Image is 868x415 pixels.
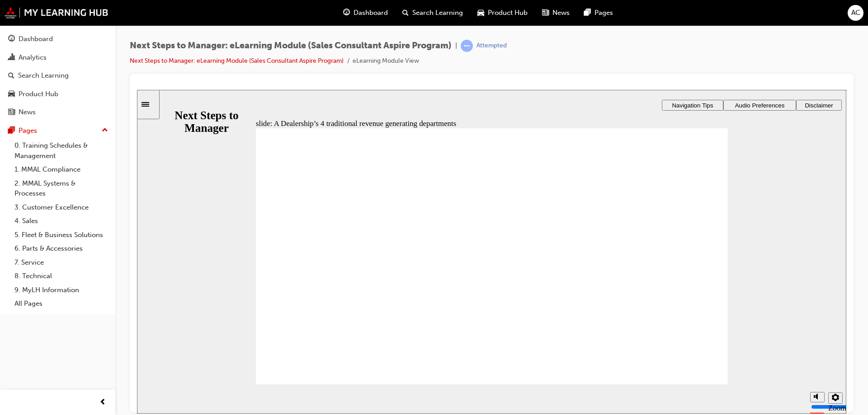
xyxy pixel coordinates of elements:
[11,139,112,163] a: 0. Training Schedules & Management
[18,70,69,81] div: Search Learning
[8,54,15,62] span: chart-icon
[8,72,14,80] span: search-icon
[535,12,576,19] span: Navigation Tips
[343,7,350,19] span: guage-icon
[11,297,112,311] a: All Pages
[525,10,586,21] button: Navigation Tips
[669,294,705,324] div: misc controls
[5,7,108,19] img: mmal
[99,397,106,408] span: prev-icon
[691,303,706,314] button: Settings
[577,4,620,22] a: pages-iconPages
[8,127,15,135] span: pages-icon
[691,314,709,340] label: Zoom to fit
[11,228,112,242] a: 5. Fleet & Business Solutions
[11,201,112,214] a: 3. Customer Excellence
[11,283,112,297] a: 9. MyLH Information
[19,107,36,117] div: News
[4,86,112,103] a: Product Hub
[19,89,58,99] div: Product Hub
[4,67,112,84] a: Search Learning
[584,7,591,19] span: pages-icon
[8,90,15,98] span: car-icon
[476,42,507,50] div: Attempted
[552,8,570,18] span: News
[19,52,47,63] div: Analytics
[412,8,463,18] span: Search Learning
[402,7,409,19] span: search-icon
[586,10,659,21] button: Audio Preferences
[102,125,108,136] span: up-icon
[354,8,388,18] span: Dashboard
[455,41,457,51] span: |
[11,214,112,228] a: 4. Sales
[668,12,696,19] span: Disclaimer
[542,7,549,19] span: news-icon
[11,242,112,256] a: 6. Parts & Accessories
[4,122,112,139] button: Pages
[130,41,452,51] span: Next Steps to Manager: eLearning Module (Sales Consultant Aspire Program)
[11,269,112,283] a: 8. Technical
[19,34,53,44] div: Dashboard
[4,31,112,47] a: Dashboard
[594,8,613,18] span: Pages
[19,126,37,136] div: Pages
[8,35,15,43] span: guage-icon
[673,302,688,312] button: Mute (Ctrl+Alt+M)
[848,5,863,21] button: AC
[336,4,395,22] a: guage-iconDashboard
[130,57,344,65] a: Next Steps to Manager: eLearning Module (Sales Consultant Aspire Program)
[598,12,648,19] span: Audio Preferences
[11,256,112,270] a: 7. Service
[4,49,112,66] a: Analytics
[659,10,705,21] button: Disclaimer
[477,7,484,19] span: car-icon
[4,29,112,122] button: DashboardAnalyticsSearch LearningProduct HubNews
[461,40,473,52] span: learningRecordVerb_ATTEMPT-icon
[535,4,577,22] a: news-iconNews
[353,56,419,66] li: eLearning Module View
[8,108,15,117] span: news-icon
[4,104,112,121] a: News
[11,163,112,177] a: 1. MMAL Compliance
[470,4,535,22] a: car-iconProduct Hub
[851,8,860,18] span: AC
[674,313,732,321] input: volume
[11,177,112,201] a: 2. MMAL Systems & Processes
[488,8,528,18] span: Product Hub
[395,4,470,22] a: search-iconSearch Learning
